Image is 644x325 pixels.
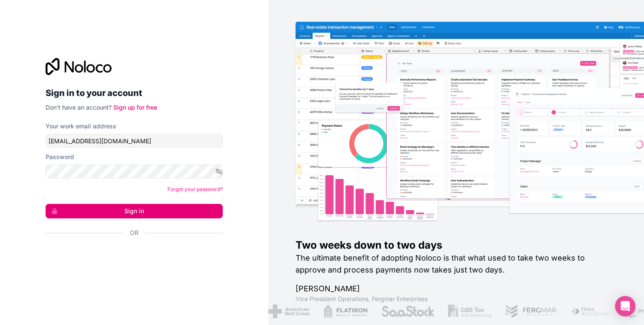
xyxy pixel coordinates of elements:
[316,305,360,318] img: /assets/flatiron-C8eUkumj.png
[296,238,617,252] h1: Two weeks down to two days
[46,165,223,178] input: Password
[296,295,617,303] h1: Vice President Operations , Fergmar Enterprises
[374,305,427,318] img: /assets/saastock-C6Zbiodz.png
[46,104,112,111] span: Don't have an account?
[615,296,635,316] div: Open Intercom Messenger
[46,85,223,101] h2: Sign in to your account
[130,229,138,237] span: Or
[113,104,157,111] a: Sign up for free
[46,153,74,161] label: Password
[497,305,549,318] img: /assets/fergmar-CudnrXN5.png
[46,134,223,148] input: Email address
[46,122,116,131] label: Your work email address
[46,204,223,218] button: Sign in
[167,186,223,192] a: Forgot your password?
[296,283,617,295] h1: [PERSON_NAME]
[441,305,484,318] img: /assets/gbstax-C-GtDUiK.png
[261,305,302,318] img: /assets/american-red-cross-BAupjrZR.png
[563,305,603,318] img: /assets/fiera-fwj2N5v4.png
[296,252,617,276] h2: The ultimate benefit of adopting Noloco is that what used to take two weeks to approve and proces...
[41,247,220,265] iframe: Schaltfläche „Über Google anmelden“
